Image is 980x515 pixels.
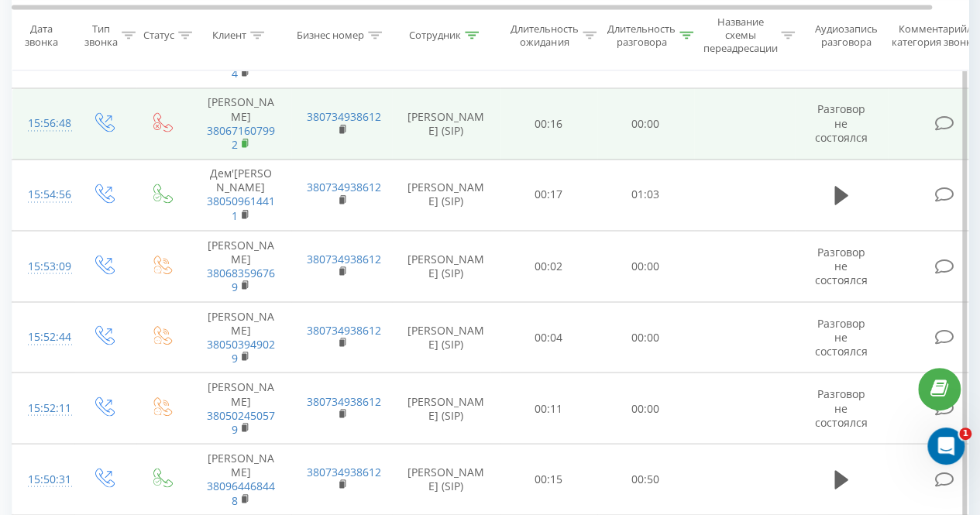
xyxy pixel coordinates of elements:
div: 15:52:11 [28,393,59,423]
td: [PERSON_NAME] [191,301,291,373]
a: 380734938612 [307,464,381,479]
div: 15:52:44 [28,321,59,352]
span: Разговор не состоялся [815,101,868,144]
div: Статус [143,29,174,43]
div: Комментарий/категория звонка [889,22,980,49]
td: 00:00 [597,88,694,160]
td: [PERSON_NAME] (SIP) [392,230,500,301]
a: 380671607992 [207,123,275,152]
td: [PERSON_NAME] (SIP) [392,301,500,373]
td: 00:50 [597,444,694,515]
div: 15:54:56 [28,180,59,210]
td: 00:11 [500,373,597,444]
td: 00:16 [500,88,597,160]
td: Дем'[PERSON_NAME] [191,160,291,231]
td: [PERSON_NAME] (SIP) [392,373,500,444]
div: Длительность разговора [607,22,676,49]
a: 380964468448 [207,478,275,506]
div: Бизнес номер [297,29,364,43]
a: 380509614411 [207,194,275,222]
div: Длительность ожидания [511,22,579,49]
div: Аудиозапись разговора [808,22,883,49]
td: [PERSON_NAME] [191,373,291,444]
span: Разговор не состоялся [815,244,868,287]
iframe: Intercom live chat [927,427,965,465]
td: 00:02 [500,230,597,301]
td: 00:00 [597,230,694,301]
td: [PERSON_NAME] (SIP) [392,160,500,231]
div: Сотрудник [409,29,461,43]
td: 00:00 [597,301,694,373]
div: Дата звонка [12,22,70,49]
td: [PERSON_NAME] (SIP) [392,444,500,515]
div: 15:50:31 [28,464,59,494]
td: [PERSON_NAME] (SIP) [392,88,500,160]
span: Разговор не состоялся [815,386,868,428]
td: 00:15 [500,444,597,515]
td: 00:04 [500,301,597,373]
a: 380502450579 [207,407,275,436]
div: 15:53:09 [28,251,59,281]
a: 380734938612 [307,322,381,337]
td: 00:00 [597,373,694,444]
span: Разговор не состоялся [815,315,868,358]
a: 380734938612 [307,109,381,124]
td: [PERSON_NAME] [191,230,291,301]
a: 380503949029 [207,336,275,365]
a: 380734938612 [307,180,381,194]
td: [PERSON_NAME] [191,88,291,160]
a: 380683596769 [207,265,275,294]
div: Название схемы переадресации [703,16,777,56]
span: 1 [959,427,971,440]
td: 01:03 [597,160,694,231]
div: 15:56:48 [28,108,59,139]
div: Тип звонка [84,22,118,49]
td: [PERSON_NAME] [191,444,291,515]
div: Клиент [212,29,246,43]
a: 380734938612 [307,393,381,408]
td: 00:17 [500,160,597,231]
a: 380734938612 [307,251,381,266]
